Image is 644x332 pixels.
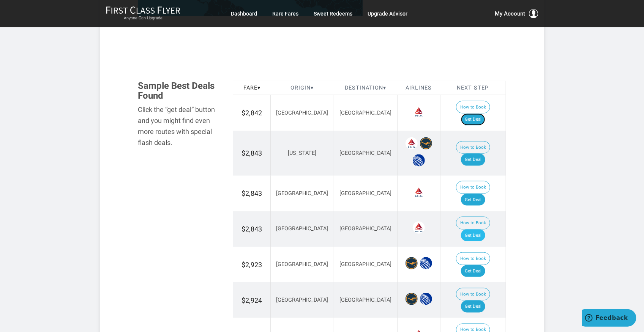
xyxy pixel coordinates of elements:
div: Click the “get deal” button and you might find even more routes with special flash deals. [138,104,221,148]
span: $2,842 [241,109,262,117]
a: Dashboard [231,7,257,20]
th: Origin [271,81,334,95]
th: Destination [334,81,397,95]
a: Get Deal [461,265,485,277]
span: $2,843 [241,225,262,233]
span: Delta Airlines [413,222,425,234]
img: First Class Flyer [106,6,180,14]
button: How to Book [456,141,490,154]
span: [GEOGRAPHIC_DATA] [276,297,328,303]
a: First Class FlyerAnyone Can Upgrade [106,6,180,21]
h3: Sample Best Deals Found [138,81,221,101]
span: United [420,293,432,305]
span: $2,843 [241,189,262,197]
span: United [413,154,425,167]
button: How to Book [456,181,490,194]
span: [GEOGRAPHIC_DATA] [276,190,328,197]
a: Get Deal [461,194,485,206]
span: [GEOGRAPHIC_DATA] [339,150,391,156]
span: Delta Airlines [406,137,418,149]
button: How to Book [456,217,490,230]
th: Fare [233,81,271,95]
span: [US_STATE] [288,150,316,156]
span: [GEOGRAPHIC_DATA] [276,225,328,232]
span: $2,924 [241,296,262,304]
button: My Account [495,9,538,18]
button: How to Book [456,288,490,301]
span: $2,843 [241,149,262,157]
span: [GEOGRAPHIC_DATA] [339,190,391,197]
span: [GEOGRAPHIC_DATA] [339,261,391,267]
span: $2,923 [241,261,262,269]
span: Delta Airlines [413,186,425,198]
span: ▾ [257,85,260,91]
a: Get Deal [461,301,485,313]
a: Rare Fares [272,7,298,20]
span: [GEOGRAPHIC_DATA] [276,261,328,267]
a: Sweet Redeems [314,7,352,20]
span: [GEOGRAPHIC_DATA] [339,225,391,232]
a: Get Deal [461,113,485,126]
span: [GEOGRAPHIC_DATA] [339,297,391,303]
span: [GEOGRAPHIC_DATA] [276,110,328,116]
span: Lufthansa [420,137,432,149]
th: Next Step [440,81,506,95]
small: Anyone Can Upgrade [106,16,180,21]
a: Upgrade Advisor [368,7,407,20]
th: Airlines [397,81,440,95]
button: How to Book [456,101,490,114]
span: [GEOGRAPHIC_DATA] [339,110,391,116]
iframe: Opens a widget where you can find more information [582,309,636,328]
a: Get Deal [461,230,485,242]
span: United [420,257,432,269]
span: Delta Airlines [413,106,425,118]
a: Get Deal [461,154,485,166]
span: ▾ [311,85,314,91]
span: Lufthansa [406,257,418,269]
span: ▾ [383,85,386,91]
button: How to Book [456,252,490,265]
span: My Account [495,9,525,18]
span: Lufthansa [406,293,418,305]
